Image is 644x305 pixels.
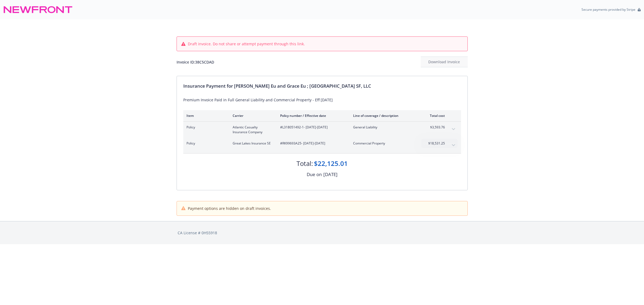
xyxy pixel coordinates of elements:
span: $3,593.76 [425,125,445,130]
span: Policy [186,141,224,146]
div: CA License # 0H55918 [178,230,467,236]
p: Secure payments provided by Stripe [581,7,635,12]
span: Great Lakes Insurance SE [233,141,272,146]
div: Total: [297,159,313,168]
span: Payment options are hidden on draft invoices. [188,206,271,211]
div: Premium Invoice Paid in Full General Liability and Commercial Property - Eff [DATE] [183,97,461,103]
button: expand content [449,125,458,133]
div: Item [186,113,224,118]
span: Draft invoice. Do not share or attempt payment through this link. [188,41,305,47]
div: Policy number / Effective date [280,113,345,118]
div: [DATE] [323,171,338,178]
div: $22,125.01 [314,159,348,168]
span: Commercial Property [353,141,416,146]
div: PolicyGreat Lakes Insurance SE#RK99693A25- [DATE]-[DATE]Commercial Property$18,531.25expand content [183,138,461,153]
button: expand content [449,141,458,150]
div: Invoice ID: 38C5CDAD [177,59,214,65]
span: #RK99693A25 - [DATE]-[DATE] [280,141,345,146]
div: Total cost [425,113,445,118]
span: Atlantic Casualty Insurance Company [233,125,272,135]
div: Insurance Payment for [PERSON_NAME] Eu and Grace Eu ; [GEOGRAPHIC_DATA] SF, LLC [183,83,461,90]
span: Policy [186,125,224,130]
div: PolicyAtlantic Casualty Insurance Company#L318051492-1- [DATE]-[DATE]General Liability$3,593.76ex... [183,122,461,138]
span: #L318051492-1 - [DATE]-[DATE] [280,125,345,130]
div: Due on [307,171,322,178]
div: Download Invoice [421,57,468,67]
span: General Liability [353,125,416,130]
div: Line of coverage / description [353,113,416,118]
div: Carrier [233,113,272,118]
